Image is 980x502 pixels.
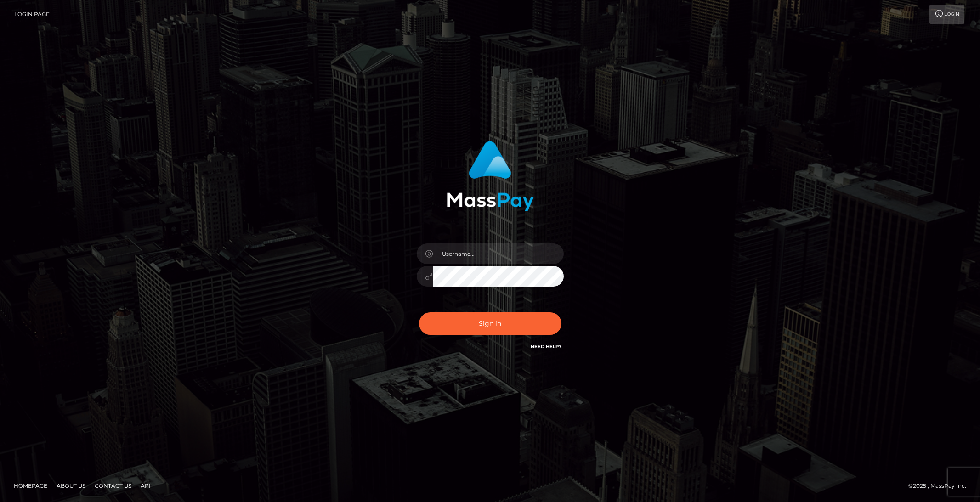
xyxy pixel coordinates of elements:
[908,481,973,491] div: © 2025 , MassPay Inc.
[137,479,154,493] a: API
[14,5,50,24] a: Login Page
[91,479,135,493] a: Contact Us
[433,243,564,264] input: Username...
[531,344,561,350] a: Need Help?
[447,141,534,211] img: MassPay Login
[10,479,51,493] a: Homepage
[53,479,89,493] a: About Us
[419,312,561,335] button: Sign in
[929,5,964,24] a: Login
